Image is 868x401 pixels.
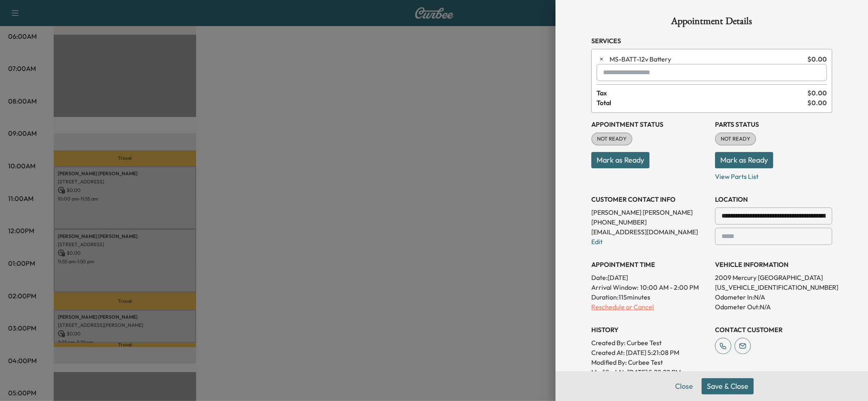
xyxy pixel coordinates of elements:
p: Created At : [DATE] 5:21:08 PM [591,348,708,357]
p: [PHONE_NUMBER] [591,217,708,227]
h3: APPOINTMENT TIME [591,260,708,269]
span: $ 0.00 [807,54,827,64]
span: 12v Battery [610,54,804,64]
h3: Appointment Status [591,119,708,129]
a: Edit [591,238,603,246]
span: NOT READY [716,135,755,143]
span: NOT READY [592,135,632,143]
p: Duration: 115 minutes [591,292,708,302]
p: [EMAIL_ADDRESS][DOMAIN_NAME] [591,227,708,237]
button: Mark as Ready [715,152,773,168]
button: Close [670,378,698,394]
p: Reschedule or Cancel [591,302,708,312]
p: View Parts List [715,168,832,181]
p: Modified By : Curbee Test [591,357,708,367]
span: Tax [597,88,807,98]
h3: Parts Status [715,119,832,129]
span: $ 0.00 [807,88,827,98]
button: Mark as Ready [591,152,649,168]
p: Modified At : [DATE] 5:22:22 PM [591,367,708,377]
button: Save & Close [702,378,754,394]
h3: History [591,325,708,335]
h3: CUSTOMER CONTACT INFO [591,194,708,204]
p: Date: [DATE] [591,273,708,282]
span: $ 0.00 [807,98,827,108]
h3: LOCATION [715,194,832,204]
span: Total [597,98,807,108]
h1: Appointment Details [591,16,832,29]
p: [US_VEHICLE_IDENTIFICATION_NUMBER] [715,282,832,292]
p: Created By : Curbee Test [591,338,708,348]
h3: CONTACT CUSTOMER [715,325,832,335]
p: 2009 Mercury [GEOGRAPHIC_DATA] [715,273,832,282]
p: Odometer In: N/A [715,292,832,302]
h3: VEHICLE INFORMATION [715,260,832,269]
span: 10:00 AM - 2:00 PM [640,282,699,292]
p: Arrival Window: [591,282,708,292]
p: Odometer Out: N/A [715,302,832,312]
h3: Services [591,36,832,46]
p: [PERSON_NAME] [PERSON_NAME] [591,207,708,217]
